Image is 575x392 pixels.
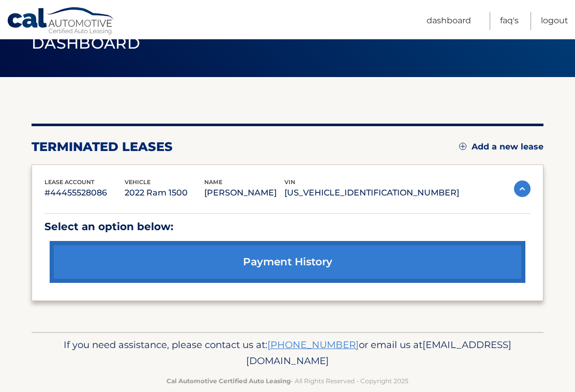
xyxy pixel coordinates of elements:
[204,186,284,200] p: [PERSON_NAME]
[44,186,125,200] p: #44455528086
[267,339,359,351] a: [PHONE_NUMBER]
[32,139,173,155] h2: terminated leases
[284,178,295,186] span: vin
[50,241,525,283] a: payment history
[125,178,150,186] span: vehicle
[427,12,471,30] a: Dashboard
[38,337,537,370] p: If you need assistance, please contact us at: or email us at
[7,7,115,37] a: Cal Automotive
[125,186,205,200] p: 2022 Ram 1500
[459,142,543,152] a: Add a new lease
[204,178,222,186] span: name
[459,143,466,150] img: add.svg
[500,12,519,30] a: FAQ's
[38,375,537,386] p: - All Rights Reserved - Copyright 2025
[541,12,568,30] a: Logout
[44,218,531,236] p: Select an option below:
[514,180,531,197] img: accordion-active.svg
[167,377,291,385] strong: Cal Automotive Certified Auto Leasing
[44,178,95,186] span: lease account
[32,34,140,53] span: Dashboard
[284,186,459,200] p: [US_VEHICLE_IDENTIFICATION_NUMBER]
